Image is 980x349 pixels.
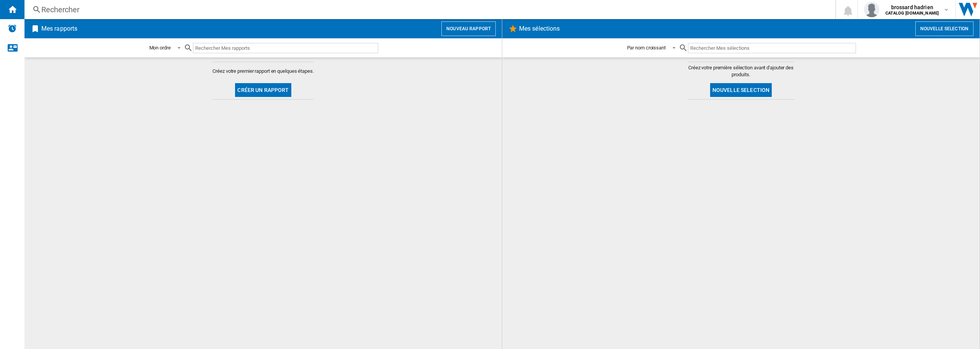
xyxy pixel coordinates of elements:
[688,64,795,78] span: Créez votre première sélection avant d'ajouter des produits.
[149,45,171,51] div: Mon ordre
[40,21,79,36] h2: Mes rapports
[8,24,17,33] img: alerts-logo.svg
[441,21,496,36] button: Nouveau rapport
[627,45,666,51] div: Par nom croissant
[235,83,291,97] button: Créer un rapport
[518,21,561,36] h2: Mes sélections
[710,83,772,97] button: Nouvelle selection
[885,3,939,11] span: brossard hadrien
[41,4,815,15] div: Rechercher
[885,11,939,16] b: CATALOG [DOMAIN_NAME]
[915,21,973,36] button: Nouvelle selection
[193,43,378,53] input: Rechercher Mes rapports
[688,43,856,53] input: Rechercher Mes sélections
[212,68,314,75] span: Créez votre premier rapport en quelques étapes.
[864,2,879,17] img: profile.jpg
